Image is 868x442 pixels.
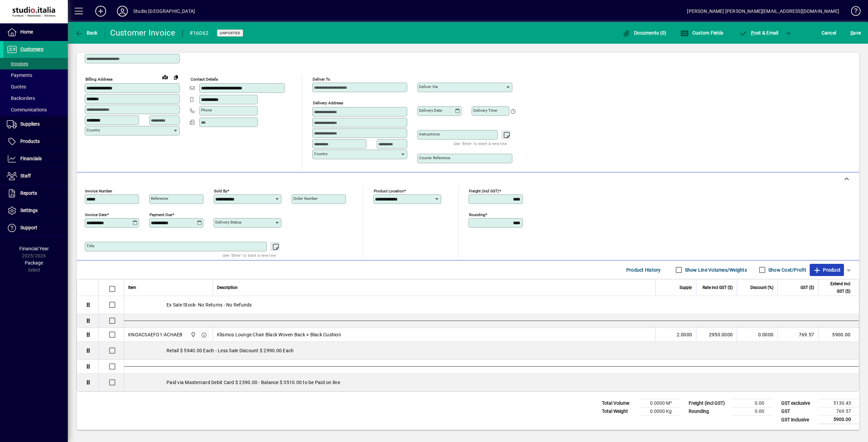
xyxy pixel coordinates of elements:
[736,27,782,39] button: Post & Email
[68,27,105,39] app-page-header-button: Back
[124,296,859,314] div: Ex Sale Stock- No Returns - No Refunds
[313,77,330,82] mat-label: Deliver To
[732,399,772,407] td: 0.00
[801,284,814,291] span: GST ($)
[3,92,68,104] a: Backorders
[20,173,31,178] span: Staff
[86,244,94,248] mat-label: Title
[133,6,195,17] div: Studio [GEOGRAPHIC_DATA]
[20,208,38,213] span: Settings
[85,189,112,193] mat-label: Invoice number
[314,151,328,156] mat-label: Country
[217,284,238,291] span: Description
[626,265,661,275] span: Product History
[680,30,723,36] span: Custom Fields
[419,132,440,136] mat-label: Instructions
[25,260,43,266] span: Package
[598,399,639,407] td: Total Volume
[124,342,859,359] div: Retail $ 5940.00 Each - Less Sale Discount $ 2990.00 Each
[223,251,276,259] mat-hint: Use 'Enter' to start a new line
[7,107,47,112] span: Communications
[685,399,732,407] td: Freight (incl GST)
[701,331,733,338] div: 2950.0000
[813,265,841,275] span: Product
[3,104,68,115] a: Communications
[150,212,172,217] mat-label: Payment due
[469,212,485,217] mat-label: Rounding
[214,189,227,193] mat-label: Sold by
[7,96,35,101] span: Backorders
[849,27,863,39] button: Save
[110,27,176,38] div: Customer Invoice
[850,27,861,38] span: ave
[20,121,40,127] span: Suppliers
[3,202,68,219] a: Settings
[75,30,98,36] span: Back
[751,30,754,36] span: P
[7,61,28,66] span: Invoices
[217,331,341,338] span: Klismos Lounge Chair Black Woven Back + Black Cushion
[822,27,836,38] span: Cancel
[151,196,168,201] mat-label: Reference
[469,189,499,193] mat-label: Freight (incl GST)
[679,27,725,39] button: Custom Fields
[624,264,664,276] button: Product History
[3,168,68,185] a: Staff
[846,1,860,23] a: Knowledge Base
[171,72,181,83] button: Copy to Delivery address
[623,30,667,36] span: Documents (0)
[3,133,68,150] a: Products
[750,284,773,291] span: Discount (%)
[419,155,450,160] mat-label: Courier Reference
[20,190,37,196] span: Reports
[3,116,68,133] a: Suppliers
[128,284,136,291] span: Item
[818,416,859,424] td: 5900.00
[3,58,68,69] a: Invoices
[419,108,442,113] mat-label: Delivery date
[818,328,859,342] td: 5900.00
[20,156,42,161] span: Financials
[778,416,818,424] td: GST inclusive
[820,27,838,39] button: Cancel
[7,84,26,89] span: Quotes
[818,407,859,416] td: 769.57
[20,46,43,52] span: Customers
[639,399,680,407] td: 0.0000 M³
[90,5,112,17] button: Add
[293,196,318,201] mat-label: Order number
[201,108,212,112] mat-label: Phone
[3,24,68,41] a: Home
[687,6,839,17] div: [PERSON_NAME] [PERSON_NAME][EMAIL_ADDRESS][DOMAIN_NAME]
[7,72,32,78] span: Payments
[19,246,49,251] span: Financial Year
[160,71,171,82] a: View on map
[818,399,859,407] td: 5130.43
[739,30,778,36] span: ost & Email
[374,189,404,193] mat-label: Product location
[639,407,680,416] td: 0.0000 Kg
[677,331,692,338] span: 2.0000
[737,328,777,342] td: 0.0000
[3,219,68,236] a: Support
[189,331,197,338] span: Nugent Street
[685,407,732,416] td: Rounding
[85,212,107,217] mat-label: Invoice date
[454,140,507,147] mat-hint: Use 'Enter' to start a new line
[3,69,68,81] a: Payments
[73,27,99,39] button: Back
[3,185,68,202] a: Reports
[3,150,68,167] a: Financials
[112,5,133,17] button: Profile
[220,31,240,35] span: Unposted
[679,284,692,291] span: Supply
[598,407,639,416] td: Total Weight
[810,264,844,276] button: Product
[128,331,183,338] div: KNOACSAEFO1-ACHAEB
[850,30,853,36] span: S
[215,220,241,225] mat-label: Delivery status
[3,81,68,92] a: Quotes
[124,374,859,391] div: Paid via Mastercard Debit Card $ 2390.00 - Balance $ 3510.00 to be Paid on line
[190,28,209,39] div: #16062
[419,84,438,89] mat-label: Deliver via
